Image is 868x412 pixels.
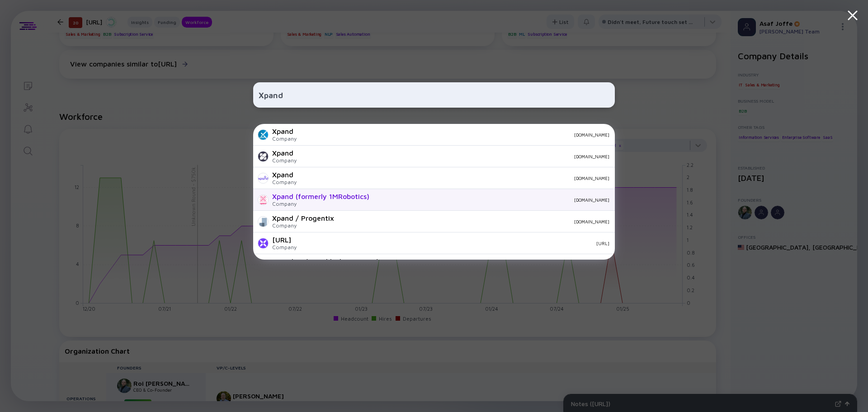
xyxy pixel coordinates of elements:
[259,87,609,103] input: Search Company or Investor...
[377,197,609,203] div: [DOMAIN_NAME]
[304,175,609,181] div: [DOMAIN_NAME]
[304,154,609,159] div: [DOMAIN_NAME]
[272,200,369,207] div: Company
[272,257,379,265] div: Xpandion (a Pathlock company)
[272,149,297,157] div: Xpand
[272,127,297,135] div: Xpand
[304,132,609,137] div: [DOMAIN_NAME]
[272,135,297,142] div: Company
[272,214,334,222] div: Xpand / Progentix
[272,222,334,229] div: Company
[304,241,609,246] div: [URL]
[272,157,297,164] div: Company
[272,170,297,179] div: Xpand
[341,219,609,224] div: [DOMAIN_NAME]
[272,244,297,251] div: Company
[272,192,369,200] div: Xpand (formerly 1MRobotics)
[272,236,297,244] div: [URL]
[272,179,297,185] div: Company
